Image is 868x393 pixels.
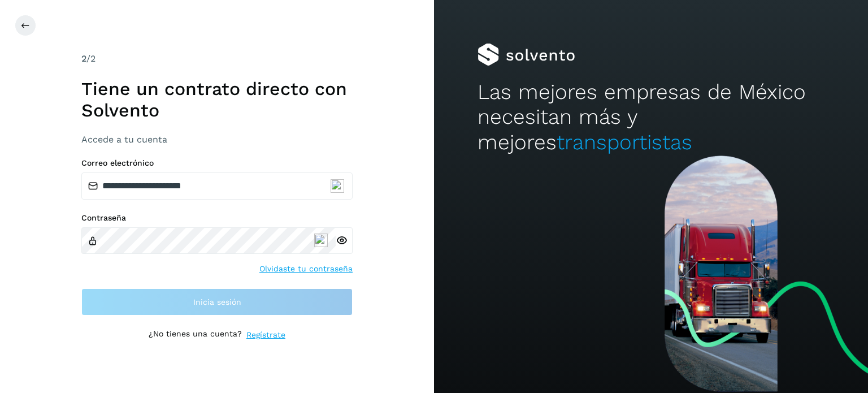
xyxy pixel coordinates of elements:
span: 2 [81,53,86,64]
p: ¿No tienes una cuenta? [149,329,242,341]
h3: Accede a tu cuenta [81,134,353,145]
span: transportistas [557,130,692,154]
span: Inicia sesión [193,298,241,306]
button: Inicia sesión [81,288,353,316]
label: Correo electrónico [81,158,353,168]
img: npw-badge-icon-locked.svg [331,179,344,193]
h1: Tiene un contrato directo con Solvento [81,78,353,122]
div: /2 [81,52,353,66]
a: Olvidaste tu contraseña [259,263,353,275]
label: Contraseña [81,213,353,223]
img: npw-badge-icon-locked.svg [314,234,328,247]
a: Regístrate [246,329,285,341]
h2: Las mejores empresas de México necesitan más y mejores [478,80,824,155]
